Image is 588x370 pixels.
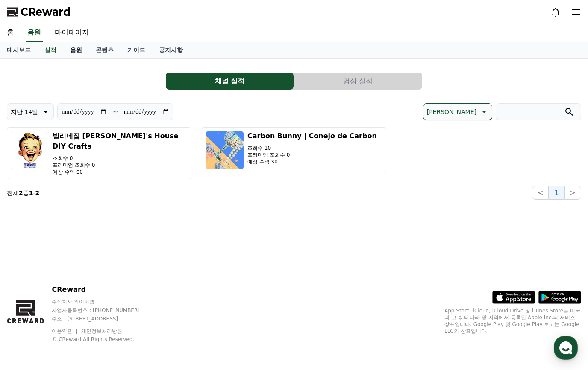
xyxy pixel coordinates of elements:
p: 지난 14일 [11,106,38,118]
p: App Store, iCloud, iCloud Drive 및 iTunes Store는 미국과 그 밖의 나라 및 지역에서 등록된 Apple Inc.의 서비스 상표입니다. Goo... [444,307,581,335]
span: 설정 [132,283,142,290]
span: 대화 [78,284,88,291]
p: 사업자등록번호 : [PHONE_NUMBER] [52,307,156,314]
h3: Carbon Bunny | Conejo de Carbon [247,131,377,141]
button: 영상 실적 [294,73,422,90]
span: 홈 [27,283,32,290]
a: 마이페이지 [48,24,96,42]
a: 홈 [3,271,56,292]
a: 설정 [110,271,164,292]
p: 프리미엄 조회수 0 [247,151,377,158]
a: 이용약관 [52,328,79,334]
p: ~ [112,107,118,117]
img: 빌리네집 Billy's House DIY Crafts [11,131,49,169]
strong: 1 [29,189,33,196]
a: 공지사항 [152,42,190,58]
strong: 2 [19,189,23,196]
a: 개인정보처리방침 [81,328,122,334]
p: 예상 수익 $0 [247,158,377,165]
h3: 빌리네집 [PERSON_NAME]'s House DIY Crafts [53,131,188,151]
a: 가이드 [121,42,152,58]
a: CReward [7,5,71,19]
a: 음원 [63,42,89,58]
strong: 2 [35,189,40,196]
p: © CReward All Rights Reserved. [52,336,156,343]
p: 프리미엄 조회수 0 [53,162,188,169]
a: 콘텐츠 [89,42,121,58]
button: > [564,186,581,200]
span: CReward [21,5,71,19]
button: 지난 14일 [7,103,54,120]
button: 1 [549,186,564,200]
p: 조회수 10 [247,145,377,151]
button: [PERSON_NAME] [423,103,492,120]
a: 실적 [41,42,60,58]
button: 채널 실적 [166,73,294,90]
button: Carbon Bunny | Conejo de Carbon 조회수 10 프리미엄 조회수 0 예상 수익 $0 [202,127,386,173]
img: Carbon Bunny | Conejo de Carbon [206,131,244,169]
p: 예상 수익 $0 [53,169,188,175]
p: 주식회사 와이피랩 [52,298,156,305]
p: 조회수 0 [53,155,188,162]
a: 음원 [26,24,43,42]
p: [PERSON_NAME] [427,106,476,118]
p: 전체 중 - [7,189,39,197]
p: CReward [52,285,156,295]
button: 빌리네집 [PERSON_NAME]'s House DIY Crafts 조회수 0 프리미엄 조회수 0 예상 수익 $0 [7,127,191,179]
button: < [532,186,549,200]
p: 주소 : [STREET_ADDRESS] [52,315,156,322]
a: 대화 [56,271,110,292]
